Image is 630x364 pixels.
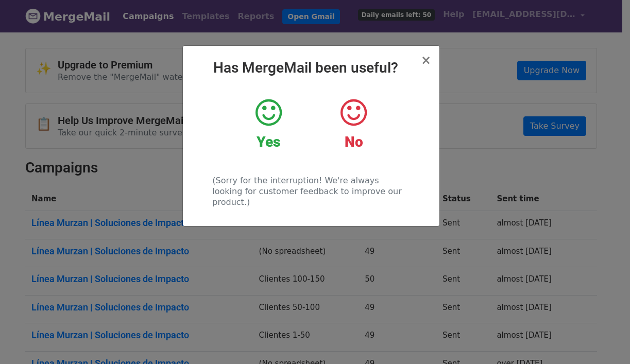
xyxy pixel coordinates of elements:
[191,59,431,77] h2: Has MergeMail been useful?
[345,133,363,150] strong: No
[257,133,280,150] strong: Yes
[421,53,431,67] span: ×
[212,175,410,207] p: (Sorry for the interruption! We're always looking for customer feedback to improve our product.)
[421,54,431,66] button: Close
[319,97,388,151] a: No
[234,97,303,151] a: Yes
